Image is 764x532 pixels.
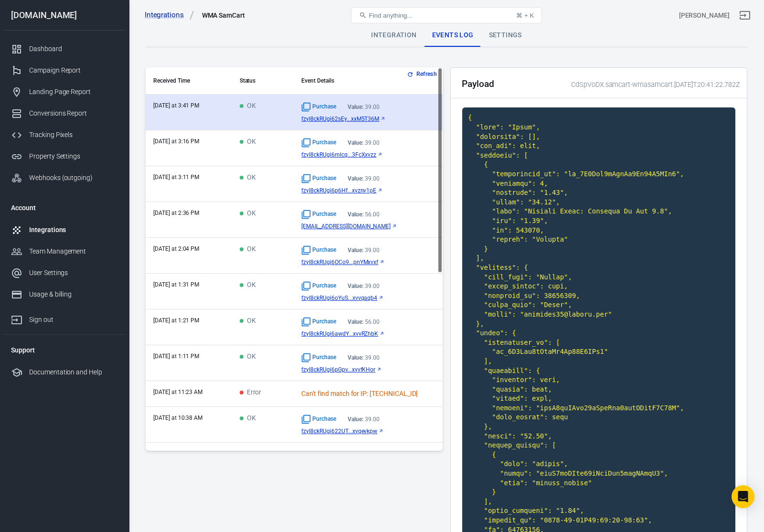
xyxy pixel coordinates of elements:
[301,415,336,424] span: Standard event name
[301,245,336,255] span: Standard event name
[424,24,481,47] div: Events Log
[3,262,126,284] a: User Settings
[348,139,380,146] div: 39.00
[29,108,118,118] div: Conversions Report
[348,175,363,182] strong: Value:
[3,219,126,241] a: Integrations
[3,60,126,81] a: Campaign Report
[153,389,202,395] time: 2025-09-20T11:23:58-05:00
[240,281,256,289] span: OK
[301,138,336,148] span: Standard event name
[240,210,256,218] span: OK
[351,7,542,23] button: Find anything...⌘ + K
[348,104,380,110] div: 39.00
[348,354,363,361] strong: Value:
[153,415,202,421] time: 2025-09-20T10:38:57-05:00
[146,67,232,95] th: Received Time
[29,289,118,299] div: Usage & billing
[153,353,199,360] time: 2025-09-20T13:11:32-05:00
[240,389,262,397] span: Error
[29,44,118,54] div: Dashboard
[348,416,380,423] div: 39.00
[29,173,118,183] div: Webhooks (outgoing)
[301,259,378,266] span: fzyI8ckRUgi6OCo9FvxHZepnYMxvxf
[348,211,380,218] div: 56.00
[240,245,256,254] span: OK
[301,223,391,230] span: marioase@gmail.com
[3,81,126,103] a: Landing Page Report
[301,295,377,301] span: fzyI8ckRUgi6oYuSBnuwYS6fyYxvvqaqb4
[516,12,534,19] div: ⌘ + K
[301,389,435,399] div: Can't find match for IP: [TECHNICAL_ID]
[29,315,118,325] div: Sign out
[348,319,380,325] div: 56.00
[348,104,363,110] strong: Value:
[301,366,435,373] a: fzyI8ckRUgi6pGpv...xvvfKHor
[29,246,118,256] div: Team Management
[294,67,443,95] th: Event Details
[679,11,730,21] div: Account id: CdSpVoDX
[301,330,435,337] a: fzyI8ckRUgi6awdY...xvvRZhbK
[301,428,377,435] span: fzyI8ckRUgi622UTs7wl9Eebanxvqevkpw
[3,339,126,362] li: Support
[29,130,118,140] div: Tracking Pixels
[369,12,412,19] span: Find anything...
[3,284,126,305] a: Usage & billing
[153,281,199,288] time: 2025-09-20T13:31:28-05:00
[348,416,363,423] strong: Value:
[153,210,199,216] time: 2025-09-20T14:36:50-05:00
[301,259,435,266] a: fzyI8ckRUgi6OCo9...pnYMxvxf
[462,79,494,89] h2: Payload
[153,450,202,457] time: 2025-09-20T10:27:32-05:00
[29,367,118,377] div: Documentation and Help
[363,24,424,47] div: Integration
[202,11,245,20] div: WMA SamCart
[153,245,199,252] time: 2025-09-20T14:04:10-05:00
[153,138,199,145] time: 2025-09-20T15:16:03-05:00
[481,24,530,47] div: Settings
[29,151,118,161] div: Property Settings
[3,241,126,262] a: Team Management
[301,281,336,291] span: Standard event name
[3,167,126,189] a: Webhooks (outgoing)
[348,319,363,325] strong: Value:
[301,116,435,122] a: fzyI8ckRUgi62sEy...xxM5T36M
[301,210,336,219] span: Standard event name
[3,305,126,330] a: Sign out
[348,247,363,254] strong: Value:
[3,38,126,60] a: Dashboard
[301,187,435,194] a: fzyI8ckRUgi6p6Hf...xvznv1pE
[301,330,378,337] span: fzyI8ckRUgi6awdYYOoI7AGuCixvvRZhbK
[348,139,363,146] strong: Value:
[301,366,375,373] span: fzyI8ckRUgi6pGpv1Z8UhQXqeBxvvfKHor
[240,353,256,361] span: OK
[3,146,126,167] a: Property Settings
[733,4,756,27] a: Sign out
[240,174,256,182] span: OK
[301,353,336,362] span: Standard event name
[301,317,336,327] span: Standard event name
[153,317,199,324] time: 2025-09-20T13:21:54-05:00
[348,283,380,289] div: 39.00
[348,247,380,254] div: 39.00
[405,69,441,79] button: Refresh
[348,283,363,289] strong: Value:
[29,65,118,75] div: Campaign Report
[301,450,336,460] span: Standard event name
[240,317,256,325] span: OK
[240,102,256,110] span: OK
[145,10,194,20] a: Integrations
[146,67,443,451] div: scrollable content
[240,450,256,458] span: OK
[3,124,126,146] a: Tracking Pixels
[3,196,126,219] li: Account
[240,415,256,423] span: OK
[29,225,118,235] div: Integrations
[732,485,754,508] div: Open Intercom Messenger
[348,211,363,218] strong: Value:
[301,102,336,112] span: Standard event name
[568,80,740,90] div: CdSpVoDX.samcart-wmasamcart.[DATE]T20:41:22.782Z
[301,151,435,158] a: fzyI8ckRUgi6mlcq...3FcXxvzz
[3,103,126,124] a: Conversions Report
[29,268,118,278] div: User Settings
